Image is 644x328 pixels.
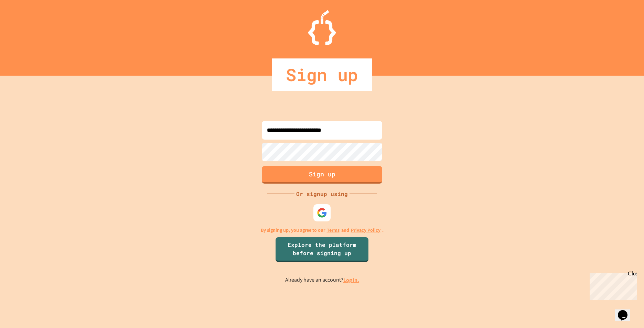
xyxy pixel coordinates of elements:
[294,190,350,198] div: Or signup using
[343,276,359,284] a: Log in.
[351,227,380,234] a: Privacy Policy
[308,10,336,45] img: Logo.svg
[261,227,384,234] p: By signing up, you agree to our and .
[615,300,637,321] iframe: chat widget
[262,166,382,184] button: Sign up
[317,208,327,218] img: google-icon.svg
[285,276,359,284] p: Already have an account?
[272,58,372,91] div: Sign up
[276,237,368,262] a: Explore the platform before signing up
[327,227,340,234] a: Terms
[587,271,637,300] iframe: chat widget
[3,3,47,44] div: Chat with us now!Close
